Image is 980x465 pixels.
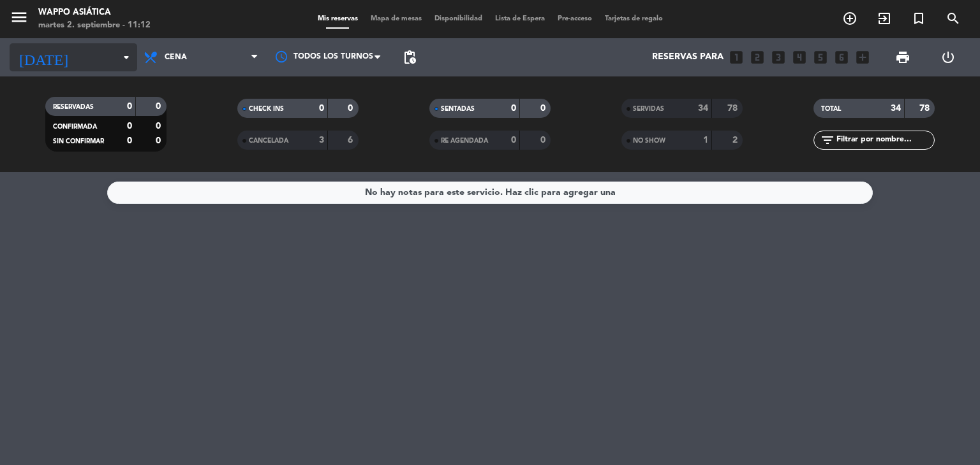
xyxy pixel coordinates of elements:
[511,104,516,113] strong: 0
[854,49,871,66] i: add_box
[877,11,892,26] i: exit_to_app
[53,138,104,145] span: SIN CONFIRMAR
[727,104,740,113] strong: 78
[633,106,664,112] span: SERVIDAS
[165,53,187,62] span: Cena
[812,49,829,66] i: looks_5
[127,102,132,111] strong: 0
[348,104,355,113] strong: 0
[728,49,745,66] i: looks_one
[156,102,163,111] strong: 0
[127,122,132,131] strong: 0
[511,136,516,145] strong: 0
[919,104,932,113] strong: 78
[652,52,724,62] span: Reservas para
[38,19,151,32] div: martes 2. septiembre - 11:12
[940,50,956,65] i: power_settings_new
[540,136,548,145] strong: 0
[895,50,910,65] span: print
[441,138,488,144] span: RE AGENDADA
[633,138,665,144] span: NO SHOW
[319,136,324,145] strong: 3
[156,136,163,145] strong: 0
[249,106,284,112] span: CHECK INS
[791,49,808,66] i: looks_4
[911,11,926,26] i: turned_in_not
[891,104,901,113] strong: 34
[820,132,835,148] i: filter_list
[698,104,708,113] strong: 34
[946,11,961,26] i: search
[348,136,355,145] strong: 6
[311,15,364,22] span: Mis reservas
[821,106,841,112] span: TOTAL
[127,136,132,145] strong: 0
[540,104,548,113] strong: 0
[53,104,94,110] span: RESERVADAS
[249,138,288,144] span: CANCELADA
[842,11,857,26] i: add_circle_outline
[10,43,77,71] i: [DATE]
[364,15,428,22] span: Mapa de mesas
[365,185,616,200] div: No hay notas para este servicio. Haz clic para agregar una
[833,49,850,66] i: looks_6
[10,8,29,27] i: menu
[319,104,324,113] strong: 0
[10,8,29,31] button: menu
[428,15,489,22] span: Disponibilidad
[156,122,163,131] strong: 0
[598,15,669,22] span: Tarjetas de regalo
[38,6,151,19] div: Wappo Asiática
[53,124,97,130] span: CONFIRMADA
[749,49,766,66] i: looks_two
[441,106,475,112] span: SENTADAS
[703,136,708,145] strong: 1
[551,15,598,22] span: Pre-acceso
[489,15,551,22] span: Lista de Espera
[119,50,134,65] i: arrow_drop_down
[835,133,934,147] input: Filtrar por nombre...
[732,136,740,145] strong: 2
[770,49,787,66] i: looks_3
[925,38,970,76] div: LOG OUT
[402,50,417,65] span: pending_actions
